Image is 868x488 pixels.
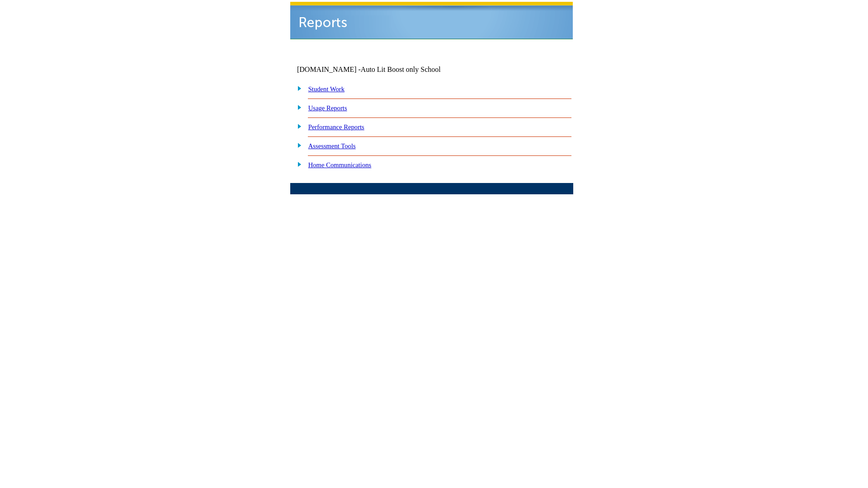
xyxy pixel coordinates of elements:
[292,141,302,149] img: plus.gif
[308,85,344,93] a: Student Work
[292,84,302,92] img: plus.gif
[292,103,302,111] img: plus.gif
[292,160,302,168] img: plus.gif
[308,104,347,112] a: Usage Reports
[290,2,573,39] img: header
[297,66,463,74] td: [DOMAIN_NAME] -
[308,161,372,169] a: Home Communications
[308,123,364,131] a: Performance Reports
[361,66,441,73] nobr: Auto Lit Boost only School
[292,122,302,130] img: plus.gif
[308,142,356,150] a: Assessment Tools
